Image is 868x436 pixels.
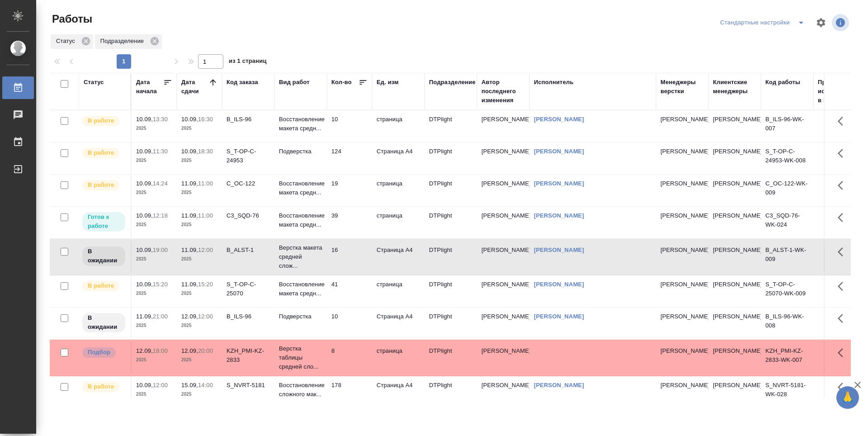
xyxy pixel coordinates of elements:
[198,246,213,253] p: 12:00
[425,175,477,206] td: DTPlight
[832,376,854,398] button: Здесь прячутся важные кнопки
[136,347,153,354] p: 12.09,
[181,355,217,365] p: 2025
[181,78,208,96] div: Дата сдачи
[153,347,168,354] p: 18:00
[226,346,270,365] div: KZH_PMI-KZ-2833
[327,376,372,408] td: 178
[425,110,477,142] td: DTPlight
[181,156,217,165] p: 2025
[181,124,217,133] p: 2025
[279,280,322,298] p: Восстановление макета средн...
[372,342,425,374] td: страница
[153,180,168,187] p: 14:24
[832,110,854,132] button: Здесь прячутся важные кнопки
[708,376,761,408] td: [PERSON_NAME]
[136,220,172,229] p: 2025
[832,142,854,164] button: Здесь прячутся важные кнопки
[660,147,704,156] p: [PERSON_NAME]
[279,243,322,270] p: Верстка макета средней слож...
[136,180,153,187] p: 10.09,
[136,148,153,155] p: 10.09,
[372,207,425,238] td: страница
[425,241,477,273] td: DTPlight
[279,179,322,197] p: Восстановление макета средн...
[95,34,162,49] div: Подразделение
[181,382,198,389] p: 15.09,
[477,342,529,374] td: [PERSON_NAME]
[429,78,476,87] div: Подразделение
[761,175,813,206] td: C_OC-122-WK-009
[761,342,813,374] td: KZH_PMI-KZ-2833-WK-007
[660,246,704,255] p: [PERSON_NAME]
[660,280,704,289] p: [PERSON_NAME]
[832,207,854,228] button: Здесь прячутся важные кнопки
[425,308,477,339] td: DTPlight
[372,376,425,408] td: Страница А4
[377,78,399,87] div: Ед. изм
[81,346,126,359] div: Можно подбирать исполнителей
[153,148,168,155] p: 11:30
[136,281,153,288] p: 10.09,
[708,308,761,339] td: [PERSON_NAME]
[477,275,529,307] td: [PERSON_NAME]
[81,246,126,267] div: Исполнитель назначен, приступать к работе пока рано
[534,116,584,123] a: [PERSON_NAME]
[81,147,126,159] div: Исполнитель выполняет работу
[153,382,168,389] p: 12:00
[477,175,529,206] td: [PERSON_NAME]
[372,308,425,339] td: Страница А4
[279,344,322,371] p: Верстка таблицы средней сло...
[136,355,172,365] p: 2025
[198,180,213,187] p: 11:00
[832,342,854,364] button: Здесь прячутся важные кнопки
[181,255,217,264] p: 2025
[153,212,168,219] p: 12:18
[136,188,172,197] p: 2025
[279,211,322,229] p: Восстановление макета средн...
[534,313,584,320] a: [PERSON_NAME]
[88,148,114,157] p: В работе
[136,116,153,123] p: 10.09,
[765,78,800,87] div: Код работы
[279,115,322,133] p: Восстановление макета средн...
[81,381,126,393] div: Исполнитель выполняет работу
[226,312,270,321] div: B_ILS-96
[153,313,168,320] p: 21:00
[226,78,258,87] div: Код заказа
[331,78,352,87] div: Кол-во
[198,382,213,389] p: 14:00
[136,212,153,219] p: 10.09,
[136,246,153,253] p: 10.09,
[181,116,198,123] p: 10.09,
[832,14,851,31] span: Посмотреть информацию
[425,142,477,174] td: DTPlight
[181,148,198,155] p: 10.09,
[761,308,813,339] td: B_ILS-96-WK-008
[181,321,217,330] p: 2025
[327,110,372,142] td: 10
[181,212,198,219] p: 11.09,
[832,308,854,329] button: Здесь прячутся важные кнопки
[88,116,114,125] p: В работе
[836,386,859,409] button: 🙏
[226,115,270,124] div: B_ILS-96
[477,376,529,408] td: [PERSON_NAME]
[88,180,114,190] p: В работе
[226,246,270,255] div: B_ALST-1
[534,246,584,253] a: [PERSON_NAME]
[136,156,172,165] p: 2025
[477,142,529,174] td: [PERSON_NAME]
[840,388,855,407] span: 🙏
[372,175,425,206] td: страница
[425,376,477,408] td: DTPlight
[660,346,704,355] p: [PERSON_NAME]
[477,207,529,238] td: [PERSON_NAME]
[153,116,168,123] p: 13:30
[708,110,761,142] td: [PERSON_NAME]
[708,275,761,307] td: [PERSON_NAME]
[181,390,217,399] p: 2025
[136,313,153,320] p: 11.09,
[481,78,525,105] div: Автор последнего изменения
[534,212,584,219] a: [PERSON_NAME]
